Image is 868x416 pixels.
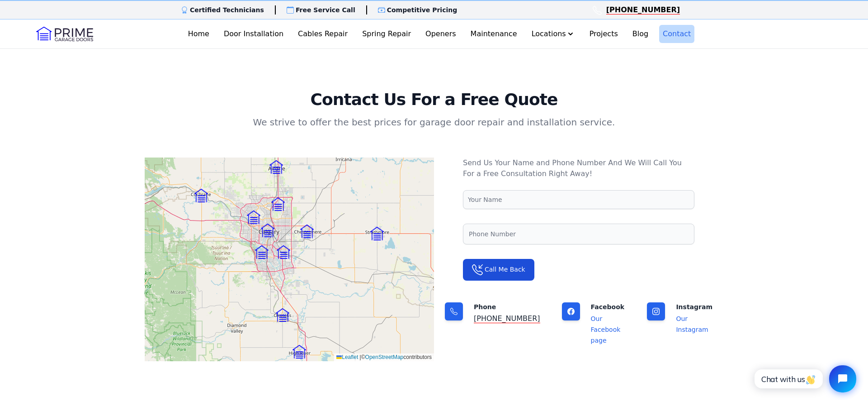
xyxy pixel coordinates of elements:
img: Marker [247,210,260,224]
img: Marker [300,225,314,238]
img: Marker [271,197,285,211]
span: [PHONE_NUMBER] [606,5,680,14]
input: Your Name [463,190,694,209]
img: Marker [292,345,306,359]
p: Instagram [676,302,712,311]
a: Home [184,25,213,43]
a: Openers [422,25,460,43]
div: © contributors [334,354,434,361]
a: Spring Repair [359,25,415,43]
p: Competitive Pricing [387,5,458,14]
a: Contact [659,25,694,43]
button: Call Me Back [463,259,534,281]
img: Marker [269,160,283,174]
img: Marker [261,224,274,237]
img: Marker [194,189,208,202]
a: Cables Repair [294,25,351,43]
img: Marker [370,227,384,240]
a: OpenStreetMap [365,354,404,360]
p: Facebook [591,302,626,311]
button: Locations [528,25,579,43]
a: Our Facebook page [591,315,621,344]
a: [PHONE_NUMBER] [593,5,680,15]
p: Free Service Call [296,5,355,14]
a: Blog [629,25,652,43]
img: Logo [36,27,93,41]
img: Marker [276,308,289,322]
p: Send Us Your Name and Phone Number And We Will Call You For a Free Consultation Right Away! [463,158,694,179]
a: Maintenance [467,25,521,43]
a: Door Installation [220,25,287,43]
img: Marker [255,245,269,259]
a: [PHONE_NUMBER] [474,314,540,323]
a: Leaflet [336,354,358,360]
input: Phone Number [463,224,694,244]
a: Our Instagram [676,315,708,333]
img: Marker [277,245,290,259]
iframe: Tidio Chat [745,358,864,400]
p: Certified Technicians [190,5,264,14]
p: Phone [474,302,540,311]
a: Projects [586,25,622,43]
p: We strive to offer the best prices for garage door repair and installation service. [145,116,723,129]
h2: Contact Us For a Free Quote [145,91,723,109]
span: | [360,354,361,360]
